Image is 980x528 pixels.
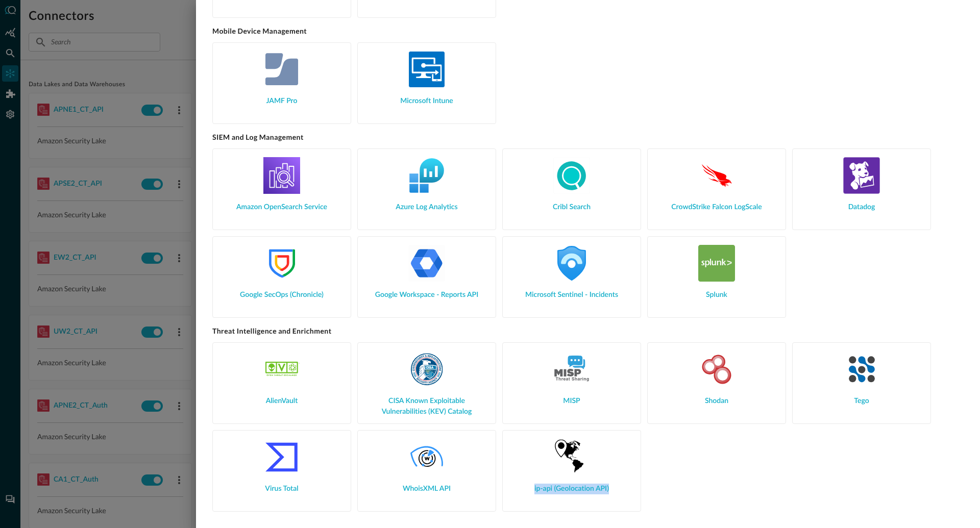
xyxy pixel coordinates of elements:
span: Datadog [848,202,875,213]
img: MicrosoftIntune.svg [408,51,445,88]
img: GoogleSecOps.svg [263,245,300,282]
img: AlienVaultOTX.svg [263,351,300,388]
img: Splunk.svg [698,245,735,282]
img: MicrosoftSentinel.svg [553,245,590,282]
h5: Mobile Device Management [212,26,964,42]
span: Virus Total [265,484,298,494]
img: LogScale.svg [698,157,735,194]
img: GoogleWorkspace.svg [408,245,445,282]
span: Microsoft Sentinel - Incidents [525,290,618,300]
img: DataDog.svg [843,157,880,194]
img: CriblSearch.svg [553,157,590,194]
span: Microsoft Intune [400,96,453,107]
span: Splunk [706,290,727,300]
span: ip-api (Geolocation API) [534,484,609,494]
span: MISP [563,396,580,407]
img: AWSOpenSearch.svg [263,157,300,194]
img: Shodan.svg [698,351,735,388]
span: Cribl Search [553,202,591,213]
span: AlienVault [266,396,298,407]
span: Google Workspace - Reports API [375,290,478,300]
span: CISA Known Exploitable Vulnerabilities (KEV) Catalog [366,396,487,417]
span: Google SecOps (Chronicle) [240,290,324,300]
h5: Threat Intelligence and Enrichment [212,326,964,342]
span: Shodan [705,396,728,407]
h5: SIEM and Log Management [212,132,964,148]
span: Azure Log Analytics [396,202,457,213]
span: Tego [854,396,869,407]
img: Misp.svg [553,351,590,388]
span: JAMF Pro [266,96,298,107]
img: CisaKev.svg [408,351,445,388]
img: Jamf.svg [263,51,300,88]
span: WhoisXML API [403,484,451,494]
img: IpApi.svg [553,439,590,475]
img: AzureLogAnalytics.svg [408,157,445,194]
span: CrowdStrike Falcon LogScale [671,202,762,213]
span: Amazon OpenSearch Service [236,202,327,213]
img: VirusTotal.svg [263,439,300,475]
img: Whois.svg [408,439,445,475]
img: TegoCyber.svg [843,351,880,388]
